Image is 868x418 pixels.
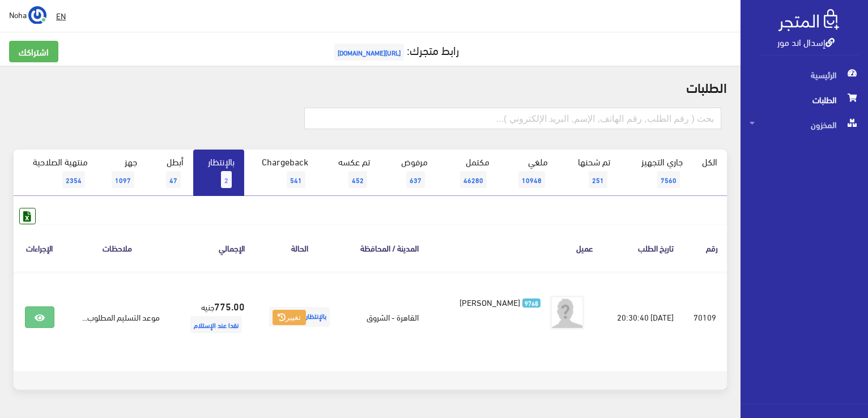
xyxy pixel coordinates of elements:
a: تم شحنها251 [558,150,620,196]
a: اشتراكك [9,41,58,62]
a: بالإنتظار2 [193,150,244,196]
td: جنيه [169,272,254,362]
a: Chargeback541 [244,150,318,196]
img: ... [28,6,46,24]
td: 70109 [683,272,727,362]
a: مكتمل46280 [437,150,499,196]
span: 10948 [518,171,545,188]
a: مرفوض637 [380,150,437,196]
span: 47 [166,171,181,188]
span: 541 [287,171,305,188]
th: المدينة / المحافظة [345,224,428,271]
span: [PERSON_NAME] [459,294,520,310]
span: 2 [221,171,232,188]
th: رقم [683,224,727,271]
span: 9768 [522,298,541,308]
a: جهز1097 [97,150,147,196]
span: Noha [9,7,27,22]
a: الطلبات [741,87,868,112]
a: رابط متجرك:[URL][DOMAIN_NAME] [331,39,459,60]
th: عميل [428,224,602,271]
input: بحث ( رقم الطلب, رقم الهاتف, الإسم, البريد اﻹلكتروني )... [304,108,721,129]
span: المخزون [750,112,859,137]
span: 1097 [112,171,134,188]
a: المخزون [741,112,868,137]
a: إسدال اند مور [777,33,835,50]
strong: 775.00 [214,298,245,313]
th: ملاحظات [65,224,169,271]
span: [URL][DOMAIN_NAME] [334,44,404,61]
a: ... Noha [9,6,46,24]
a: الرئيسية [741,62,868,87]
span: الرئيسية [750,62,859,87]
span: 251 [589,171,607,188]
button: تغيير [273,310,306,326]
th: تاريخ الطلب [602,224,683,271]
td: القاهرة - الشروق [345,272,428,362]
a: 9768 [PERSON_NAME] [446,296,541,308]
span: 7560 [657,171,680,188]
td: [DATE] 20:30:40 [602,272,683,362]
span: بالإنتظار [269,307,330,327]
a: منتهية الصلاحية2354 [14,150,97,196]
a: الكل [692,150,727,173]
span: نقدا عند الإستلام [190,316,242,333]
a: أبطل47 [147,150,193,196]
a: EN [52,6,70,26]
td: موعد التسليم المطلوب... [65,272,169,362]
a: ملغي10948 [499,150,558,196]
span: 2354 [62,171,85,188]
img: . [778,9,839,31]
h2: الطلبات [14,79,727,94]
a: تم عكسه452 [318,150,380,196]
span: 452 [348,171,367,188]
u: EN [56,8,66,23]
th: الحالة [254,224,345,271]
a: جاري التجهيز7560 [620,150,693,196]
th: الإجراءات [14,224,65,271]
iframe: Drift Widget Chat Controller [14,340,57,383]
th: اﻹجمالي [169,224,254,271]
span: 46280 [460,171,487,188]
span: الطلبات [750,87,859,112]
img: avatar.png [550,296,584,330]
span: 637 [406,171,425,188]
